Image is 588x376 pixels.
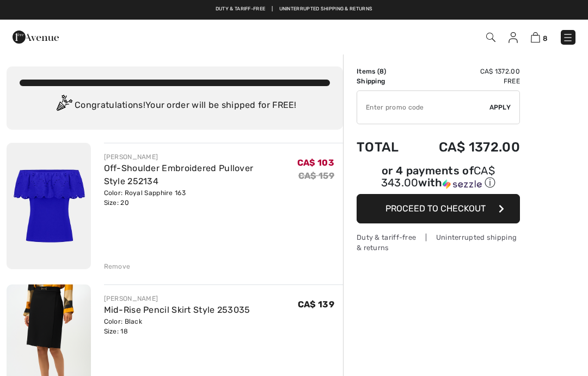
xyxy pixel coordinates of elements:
[381,164,495,189] span: CA$ 343.00
[413,129,520,166] td: CA$ 1372.00
[357,194,520,223] button: Proceed to Checkout
[413,76,520,86] td: Free
[104,317,250,336] div: Color: Black Size: 18
[357,166,520,194] div: or 4 payments ofCA$ 343.00withSezzle Click to learn more about Sezzle
[379,68,384,75] span: 8
[7,143,91,269] img: Off-Shoulder Embroidered Pullover Style 252134
[104,305,250,315] a: Mid-Rise Pencil Skirt Style 253035
[413,66,520,76] td: CA$ 1372.00
[104,152,297,162] div: [PERSON_NAME]
[13,26,59,48] img: 1ère Avenue
[443,179,482,189] img: Sezzle
[531,31,548,44] a: 8
[357,129,413,166] td: Total
[489,102,511,112] span: Apply
[104,262,131,271] div: Remove
[13,31,59,41] a: 1ère Avenue
[104,163,254,186] a: Off-Shoulder Embroidered Pullover Style 252134
[509,32,518,43] img: My Info
[104,188,297,208] div: Color: Royal Sapphire 163 Size: 20
[298,171,334,181] s: CA$ 159
[385,203,486,214] span: Proceed to Checkout
[297,157,334,168] span: CA$ 103
[357,232,520,253] div: Duty & tariff-free | Uninterrupted shipping & returns
[53,95,75,117] img: Congratulation2.svg
[486,33,495,42] img: Search
[357,66,413,76] td: Items ( )
[20,95,330,117] div: Congratulations! Your order will be shipped for FREE!
[104,294,250,304] div: [PERSON_NAME]
[531,32,540,43] img: Shopping Bag
[357,166,520,190] div: or 4 payments of with
[357,76,413,86] td: Shipping
[543,34,548,43] span: 8
[357,91,489,124] input: Promo code
[298,299,334,310] span: CA$ 139
[562,32,573,43] img: Menu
